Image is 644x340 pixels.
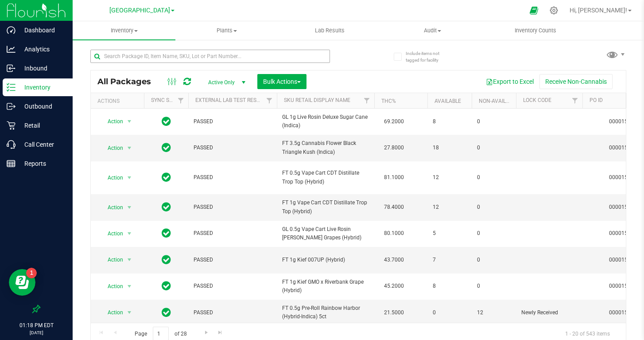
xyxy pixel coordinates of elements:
span: 12 [433,203,466,211]
a: External Lab Test Result [195,97,265,103]
a: Inventory Counts [484,21,587,40]
span: 5 [433,229,466,238]
span: 80.1000 [380,227,408,240]
a: Filter [568,93,582,108]
inline-svg: Dashboard [7,26,16,35]
a: Sync Status [151,97,185,103]
p: Dashboard [16,25,69,35]
span: select [124,227,135,240]
span: select [124,115,135,128]
a: PO ID [590,97,603,103]
span: FT 0.5g Vape Cart CDT Distillate Trop Top (Hybrid) [282,169,369,186]
span: 0 [477,229,511,238]
span: Inventory Counts [503,27,568,35]
span: 81.1000 [380,171,408,184]
p: 01:18 PM EDT [4,321,69,329]
a: Go to the last page [214,327,227,339]
a: 00001505 [609,283,634,289]
p: Retail [16,120,69,131]
a: 00001505 [609,257,634,263]
span: Action [100,201,124,214]
inline-svg: Analytics [7,45,16,54]
span: In Sync [162,115,171,128]
span: 43.7000 [380,254,408,266]
a: 00001505 [609,118,634,125]
a: 00001505 [609,204,634,210]
span: 0 [433,309,466,317]
span: PASSED [194,117,272,126]
a: Sku Retail Display Name [284,97,350,103]
span: 0 [477,144,511,152]
a: Available [435,98,461,104]
span: GL 1g Live Rosin Deluxe Sugar Cane (Indica) [282,113,369,130]
span: In Sync [162,254,171,266]
p: [DATE] [4,329,69,336]
span: 12 [477,309,511,317]
button: Receive Non-Cannabis [539,74,613,89]
span: PASSED [194,282,272,290]
inline-svg: Call Center [7,140,16,149]
inline-svg: Retail [7,121,16,130]
a: Go to the next page [200,327,213,339]
p: Outbound [16,101,69,112]
span: 18 [433,144,466,152]
span: Bulk Actions [263,78,301,85]
span: Newly Received [521,309,577,317]
span: 27.8000 [380,141,408,154]
a: 00001505 [609,145,634,151]
a: Audit [381,21,484,40]
span: Include items not tagged for facility [406,50,450,63]
span: In Sync [162,201,171,213]
a: 00001505 [609,230,634,236]
span: Action [100,227,124,240]
span: PASSED [194,144,272,152]
span: In Sync [162,227,171,239]
span: 78.4000 [380,201,408,214]
span: Action [100,172,124,184]
p: Call Center [16,139,69,150]
span: PASSED [194,309,272,317]
span: 8 [433,282,466,290]
inline-svg: Outbound [7,102,16,111]
span: Audit [382,27,484,35]
span: Action [100,142,124,154]
inline-svg: Reports [7,159,16,168]
a: Inventory [73,21,175,40]
span: Action [100,115,124,128]
span: All Packages [97,77,160,86]
a: Non-Available [479,98,518,104]
span: FT 1g Kief 007UP (Hybrid) [282,256,369,264]
span: 21.5000 [380,306,408,319]
inline-svg: Inventory [7,83,16,92]
span: select [124,201,135,214]
span: Hi, [PERSON_NAME]! [570,7,627,14]
span: PASSED [194,256,272,264]
span: [GEOGRAPHIC_DATA] [109,7,170,14]
span: 69.2000 [380,115,408,128]
label: Pin the sidebar to full width on large screens [32,305,41,313]
span: select [124,142,135,154]
span: 7 [433,256,466,264]
div: Actions [97,98,140,104]
a: THC% [381,98,396,104]
span: select [124,172,135,184]
span: 12 [433,173,466,182]
span: 0 [477,117,511,126]
inline-svg: Inbound [7,64,16,73]
span: Inventory [73,27,175,35]
iframe: Resource center unread badge [26,268,37,278]
a: Filter [262,93,277,108]
span: Open Ecommerce Menu [524,2,544,19]
span: 0 [477,203,511,211]
span: In Sync [162,141,171,154]
span: PASSED [194,203,272,211]
span: In Sync [162,171,171,184]
span: FT 0.5g Pre-Roll Rainbow Harbor (Hybrid-Indica) 5ct [282,304,369,321]
a: Plants [175,21,278,40]
span: 0 [477,282,511,290]
a: Filter [174,93,188,108]
a: Lab Results [278,21,381,40]
span: Action [100,254,124,266]
span: In Sync [162,306,171,319]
